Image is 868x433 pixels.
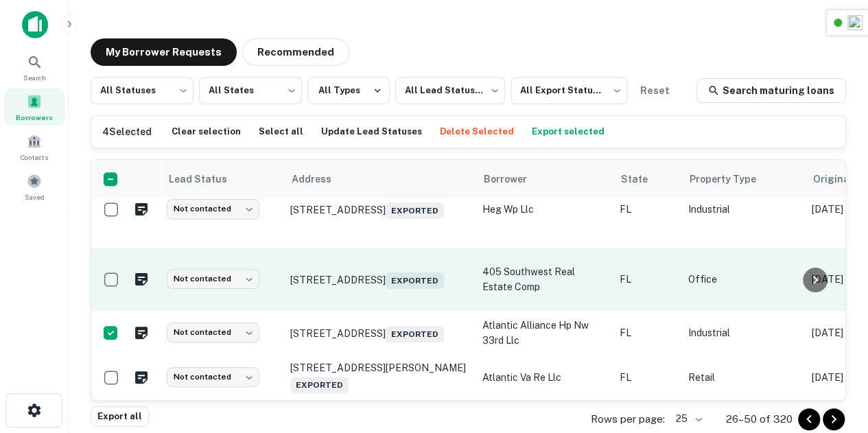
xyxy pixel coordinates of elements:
[167,269,259,289] div: Not contacted
[292,171,349,187] span: Address
[528,121,608,142] button: Export selected
[395,73,505,108] div: All Lead Statuses
[168,121,244,142] button: Clear selection
[255,121,307,142] button: Select all
[4,49,64,86] a: Search
[25,191,45,202] span: Saved
[290,200,469,219] p: [STREET_ADDRESS]
[168,171,245,187] span: Lead Status
[620,325,675,340] p: FL
[318,121,425,142] button: Update Lead Statuses
[21,152,48,163] span: Contacts
[130,199,153,220] button: Create a note for this borrower request
[386,326,444,342] span: Exported
[484,171,545,187] span: Borrower
[688,202,798,217] p: Industrial
[167,323,259,342] div: Not contacted
[798,408,820,430] button: Go to previous page
[91,38,237,66] button: My Borrower Requests
[4,128,64,165] a: Contacts
[16,112,53,123] span: Borrowers
[22,11,48,38] img: capitalize-icon.png
[482,202,606,217] p: heg wp llc
[91,73,193,108] div: All Statuses
[307,77,390,104] button: All Types
[688,370,798,385] p: Retail
[670,409,704,429] div: 25
[242,38,349,66] button: Recommended
[290,377,349,393] span: Exported
[130,269,153,290] button: Create a note for this borrower request
[290,270,469,289] p: [STREET_ADDRESS]
[591,411,665,428] p: Rows per page:
[4,168,64,205] a: Saved
[23,72,46,83] span: Search
[696,78,846,103] a: Search maturing loans
[167,367,259,387] div: Not contacted
[799,323,868,389] iframe: Chat Widget
[386,202,444,219] span: Exported
[102,124,152,139] h6: 4 Selected
[91,406,149,427] button: Export all
[476,160,613,198] th: Borrower
[690,171,774,187] span: Property Type
[4,89,64,126] a: Borrowers
[620,370,675,385] p: FL
[160,160,283,198] th: Lead Status
[386,272,444,289] span: Exported
[482,264,606,294] p: 405 southwest real estate comp
[283,160,476,198] th: Address
[633,77,677,104] button: Reset
[436,121,517,142] button: Delete Selected
[621,171,666,187] span: State
[130,367,153,388] button: Create a note for this borrower request
[511,73,627,108] div: All Export Statuses
[681,160,805,198] th: Property Type
[482,318,606,348] p: atlantic alliance hp nw 33rd llc
[290,362,469,393] p: [STREET_ADDRESS][PERSON_NAME]
[613,160,681,198] th: State
[620,202,675,217] p: FL
[688,325,798,340] p: Industrial
[482,370,606,385] p: atlantic va re llc
[726,411,793,428] p: 26–50 of 320
[290,323,469,342] p: [STREET_ADDRESS]
[130,323,153,343] button: Create a note for this borrower request
[620,272,675,287] p: FL
[688,272,798,287] p: Office
[199,73,302,108] div: All States
[167,199,259,219] div: Not contacted
[823,408,845,430] button: Go to next page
